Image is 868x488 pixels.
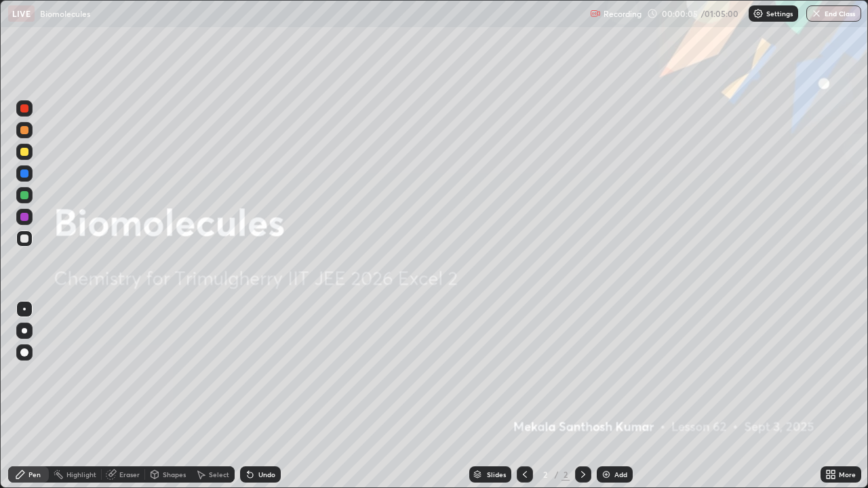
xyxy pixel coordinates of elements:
div: Slides [487,471,506,478]
p: Settings [766,10,793,17]
img: add-slide-button [601,469,612,480]
div: Undo [258,471,275,478]
p: Recording [604,9,642,19]
div: Highlight [66,471,96,478]
img: end-class-cross [811,8,822,19]
div: Shapes [163,471,186,478]
div: Eraser [119,471,140,478]
div: More [839,471,856,478]
img: class-settings-icons [753,8,764,19]
img: recording.375f2c34.svg [590,8,601,19]
div: 2 [538,470,552,479]
div: / [555,470,559,479]
div: 2 [561,468,570,481]
div: Pen [28,471,41,478]
p: Biomolecules [40,8,90,19]
p: LIVE [12,8,31,19]
div: Select [209,471,229,478]
div: Add [614,471,627,478]
button: End Class [806,5,861,22]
